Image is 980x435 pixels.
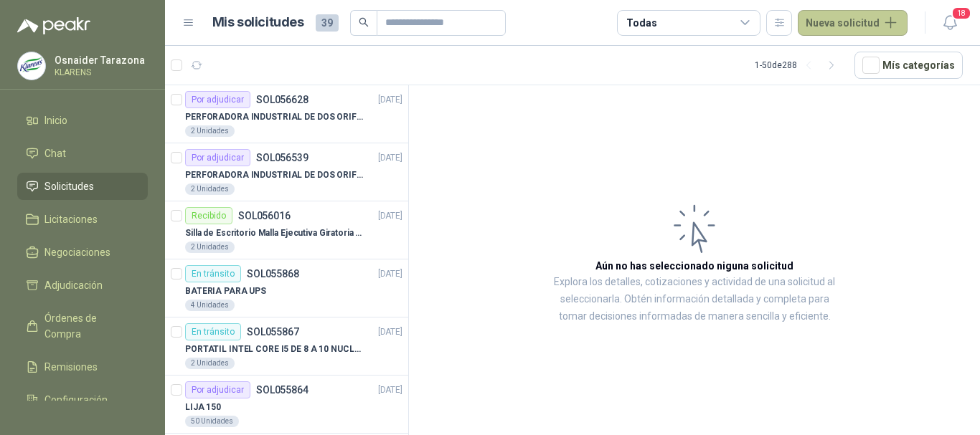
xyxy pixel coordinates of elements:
[185,207,232,224] div: Recibido
[378,325,402,339] p: [DATE]
[185,416,239,427] div: 50 Unidades
[17,272,148,299] a: Adjudicación
[17,173,148,200] a: Solicitudes
[185,358,235,369] div: 2 Unidades
[17,107,148,134] a: Inicio
[937,10,963,36] button: 18
[44,113,67,128] span: Inicio
[854,52,963,79] button: Mís categorías
[185,285,266,298] p: BATERIA PARA UPS
[185,91,250,108] div: Por adjudicar
[44,244,110,260] span: Negociaciones
[44,392,108,408] span: Configuración
[17,140,148,167] a: Chat
[951,6,971,20] span: 18
[595,258,793,274] h3: Aún no has seleccionado niguna solicitud
[185,149,250,166] div: Por adjudicar
[17,305,148,348] a: Órdenes de Compra
[798,10,908,36] button: Nueva solicitud
[185,343,364,356] p: PORTATIL INTEL CORE I5 DE 8 A 10 NUCLEOS
[247,327,299,337] p: SOL055867
[44,145,66,161] span: Chat
[316,14,339,32] span: 39
[185,300,235,311] div: 4 Unidades
[185,401,221,414] p: LIJA 150
[44,359,98,375] span: Remisiones
[185,125,235,137] div: 2 Unidades
[755,54,843,77] div: 1 - 50 de 288
[378,267,402,281] p: [DATE]
[17,239,148,266] a: Negociaciones
[55,55,145,65] p: Osnaider Tarazona
[185,265,241,282] div: En tránsito
[256,95,308,105] p: SOL056628
[378,209,402,223] p: [DATE]
[44,178,94,194] span: Solicitudes
[165,259,408,317] a: En tránsitoSOL055868[DATE] BATERIA PARA UPS4 Unidades
[185,183,235,195] div: 2 Unidades
[55,68,145,77] p: KLARENS
[378,151,402,165] p: [DATE]
[238,211,291,221] p: SOL056016
[17,353,148,381] a: Remisiones
[185,242,235,253] div: 2 Unidades
[256,153,308,163] p: SOL056539
[185,110,364,124] p: PERFORADORA INDUSTRIAL DE DOS ORIFICIOS
[17,386,148,414] a: Configuración
[185,323,241,340] div: En tránsito
[185,381,250,398] div: Por adjudicar
[165,201,408,259] a: RecibidoSOL056016[DATE] Silla de Escritorio Malla Ejecutiva Giratoria Cromada con Reposabrazos Fi...
[552,274,837,325] p: Explora los detalles, cotizaciones y actividad de una solicitud al seleccionarla. Obtén informaci...
[165,143,408,201] a: Por adjudicarSOL056539[DATE] PERFORADORA INDUSTRIAL DE DOS ORIFICIOS2 Unidades
[165,376,408,434] a: Por adjudicarSOL055864[DATE] LIJA 15050 Unidades
[378,383,402,397] p: [DATE]
[626,15,656,31] div: Todas
[256,385,308,395] p: SOL055864
[44,211,98,227] span: Licitaciones
[185,168,364,182] p: PERFORADORA INDUSTRIAL DE DOS ORIFICIOS
[165,85,408,143] a: Por adjudicarSOL056628[DATE] PERFORADORA INDUSTRIAL DE DOS ORIFICIOS2 Unidades
[44,277,103,293] span: Adjudicación
[378,93,402,107] p: [DATE]
[18,52,45,80] img: Company Logo
[165,317,408,376] a: En tránsitoSOL055867[DATE] PORTATIL INTEL CORE I5 DE 8 A 10 NUCLEOS2 Unidades
[247,269,299,279] p: SOL055868
[359,17,369,27] span: search
[185,226,364,240] p: Silla de Escritorio Malla Ejecutiva Giratoria Cromada con Reposabrazos Fijo Negra
[17,206,148,233] a: Licitaciones
[44,310,134,342] span: Órdenes de Compra
[212,12,304,33] h1: Mis solicitudes
[17,17,90,34] img: Logo peakr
